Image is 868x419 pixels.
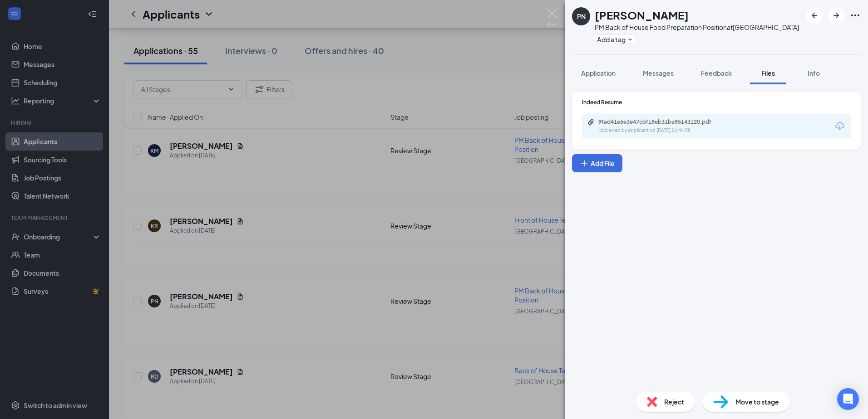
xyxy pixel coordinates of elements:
div: PN [577,12,586,21]
svg: ArrowRight [831,10,842,21]
svg: Ellipses [850,10,861,21]
div: Indeed Resume [582,98,851,106]
h1: [PERSON_NAME] [595,7,689,23]
button: Add FilePlus [572,154,622,172]
span: Messages [643,69,674,77]
div: Open Intercom Messenger [837,388,859,410]
span: Feedback [701,69,732,77]
span: Move to stage [735,397,779,407]
span: Info [808,69,820,77]
svg: Plus [580,159,589,168]
div: 9fad41e6e3e47cbf18eb31ba85143120.pdf [598,118,725,126]
svg: ArrowLeftNew [809,10,820,21]
div: PM Back of House Food Preparation Position at [GEOGRAPHIC_DATA] [595,23,799,32]
span: Application [581,69,616,77]
svg: Download [834,121,845,132]
svg: Paperclip [587,118,595,126]
span: Files [761,69,775,77]
svg: Plus [627,37,633,42]
a: Paperclip9fad41e6e3e47cbf18eb31ba85143120.pdfUploaded by applicant on [DATE] 16:44:38 [587,118,735,134]
button: ArrowLeftNew [806,7,823,24]
span: Reject [664,397,684,407]
button: PlusAdd a tag [595,34,635,44]
div: Uploaded by applicant on [DATE] 16:44:38 [598,127,735,134]
button: ArrowRight [828,7,844,24]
